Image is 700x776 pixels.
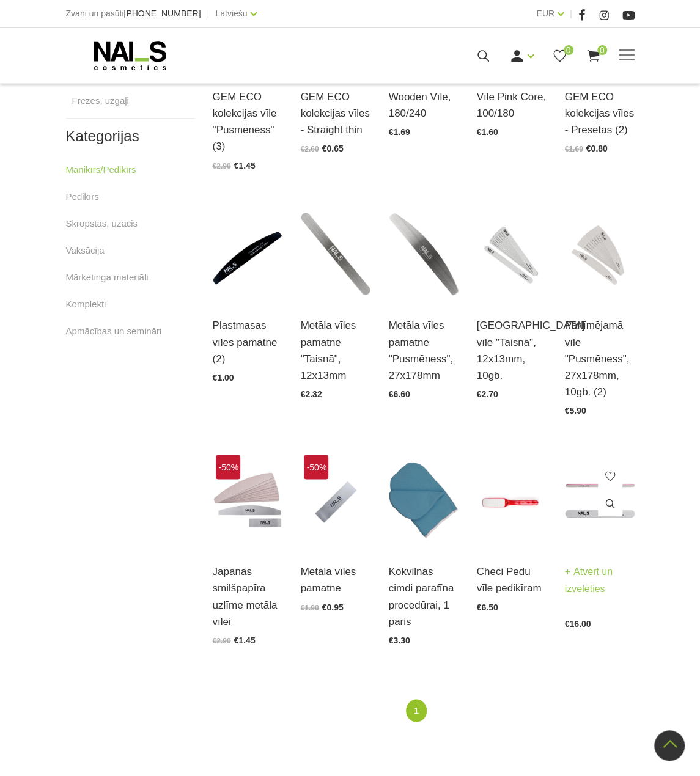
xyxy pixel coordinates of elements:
a: Pārlīmējamā vīle "Pusmēness", 27x178mm, 10gb. (2) [565,317,635,400]
span: €2.60 [301,145,319,153]
a: GEM ECO kolekcijas vīles - Presētas (2) [565,89,635,139]
span: €0.65 [322,144,344,153]
a: GEM ECO kolekcijas vīle "Pusmēness" (3) [213,89,282,155]
span: 0 [564,45,573,55]
span: €6.60 [389,389,410,399]
span: €6.50 [477,602,498,612]
a: GEM ECO kolekcijas vīles - Straight thin [301,89,370,139]
a: Komplekti [66,297,106,312]
span: 0 [597,45,607,55]
img: Ilgi kalpojoša nagu kopšanas vīle 180/240 griti, kas paredzēta dabīgā naga, gēla vai akrila apstr... [565,452,635,547]
a: Vaksācija [66,243,105,258]
a: 0 [586,48,601,64]
span: €2.90 [213,162,231,170]
img: Japānas smilšpapīra uzlīmes priekš metāla vīļu pamatnēm.Veidi:- Buff 240 10pcs- File 240 10pcs- F... [213,452,282,547]
a: EUR [536,6,554,21]
span: €0.95 [322,602,344,612]
span: €2.32 [301,389,322,399]
span: €1.90 [301,603,319,612]
img: METĀLA VĪĻU PAMATNESVeidi:- 180 x 28 mm (Half Moon)- 90 x 25 mm (Straight Buff)- “Taisnā”, 12x13m... [301,207,370,302]
a: Wooden Vīle, 180/240 [389,89,459,122]
span: €1.45 [234,161,256,170]
span: €5.90 [565,406,586,415]
nav: catalog-product-list [213,699,635,722]
span: €1.60 [477,127,498,137]
a: [GEOGRAPHIC_DATA] vīle "Taisnā", 12x13mm, 10gb. [477,317,547,384]
span: | [570,6,572,21]
a: Checi Pēdu vīle pedikīram [477,563,547,596]
img: PĀRLĪMĒJAMĀ VĪLE “TAISNĀ”Veidi:- “Taisnā”, 12x13mm, 10gb. (240 (-2))- “Taisnā”, 12x13mm, 10gb. (1... [477,207,547,302]
span: €1.00 [213,373,234,383]
img: PĀRLĪMĒJAMĀ VĪLE “PUSMĒNESS”Veidi:- “Pusmēness”, 27x178mm, 10gb. (100 (-1))- “Pusmēness”, 27x178m... [565,207,635,302]
span: €2.90 [213,636,231,645]
span: -50% [304,455,328,479]
span: €3.30 [389,635,410,645]
a: Plastmasas vīles pamatne (2) [213,317,282,367]
span: | [207,6,209,21]
img: METĀLA VĪĻU PAMATNESVeidi:- 180 x 28 mm (Half Moon)- 90 x 25 mm (Straight Buff)- “Taisnā”, 12x13m... [301,452,370,547]
a: Vīle Pink Core, 100/180 [477,89,547,122]
a: 1 [406,699,427,722]
a: Latviešu [215,6,247,21]
span: €1.45 [234,635,256,645]
span: €0.80 [586,144,608,153]
span: €2.70 [477,389,498,399]
a: Metāla vīles pamatne "Taisnā", 12x13mm [301,317,370,384]
a: 0 [552,48,567,64]
a: Manikīrs/Pedikīrs [66,163,136,177]
span: [PHONE_NUMBER] [123,9,201,18]
a: Skropstas, uzacis [66,216,138,231]
a: Metāla vīles pamatne [301,563,370,596]
a: Apmācības un semināri [66,324,162,339]
img: Plastmasas vīles pamatne... [213,207,282,302]
a: Mārketinga materiāli [66,270,149,285]
img: Mīksti kokvilnas cimdiņi parafīna roku procedūrai. Ilgstoši saglabā siltumu.... [389,452,459,547]
a: Atvērt un izvēlēties [565,563,635,597]
a: [PHONE_NUMBER] [123,9,201,18]
img: METĀLA VĪĻU PAMATNESVeidi:- 180 x 28 mm (Half Moon)- 90 x 25 mm (Straight Buff)- “Taisnā”, 12x13m... [389,207,459,302]
div: Zvani un pasūti [66,6,201,21]
a: Pedikīrs [66,189,99,204]
a: Kokvilnas cimdi parafīna procedūrai, 1 pāris [389,563,459,629]
img: Checi Pro - pedikīra tehnoloģiju šedevrs no Kalifornijas.Augstas kvalitātes pēdu vīles ar niķeļa ... [477,452,547,547]
h2: Kategorijas [66,128,194,144]
span: €1.69 [389,127,410,137]
a: Metāla vīles pamatne "Pusmēness", 27x178mm [389,317,459,384]
a: Frēzes, uzgaļi [72,93,129,108]
span: -50% [216,455,240,479]
span: €1.60 [565,145,583,153]
span: €16.00 [565,618,591,628]
a: Japānas smilšpapīra uzlīme metāla vīlei [213,563,282,629]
